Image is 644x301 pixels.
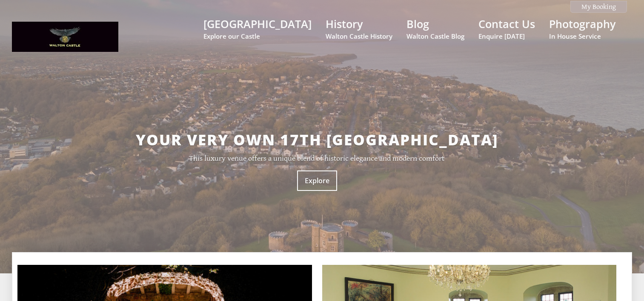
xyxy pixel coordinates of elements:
[203,32,312,40] small: Explore our Castle
[203,17,312,40] a: [GEOGRAPHIC_DATA]Explore our Castle
[73,130,561,150] h2: Your very own 17th [GEOGRAPHIC_DATA]
[73,154,561,163] p: This luxury venue offers a unique blend of historic elegance and modern comfort
[297,170,337,191] a: Explore
[12,22,118,51] img: Walton Castle
[570,1,627,13] a: My Booking
[406,17,464,40] a: BlogWalton Castle Blog
[549,32,615,40] small: In House Service
[478,32,535,40] small: Enquire [DATE]
[549,17,615,40] a: PhotographyIn House Service
[326,17,392,40] a: HistoryWalton Castle History
[326,32,392,40] small: Walton Castle History
[478,17,535,40] a: Contact UsEnquire [DATE]
[406,32,464,40] small: Walton Castle Blog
